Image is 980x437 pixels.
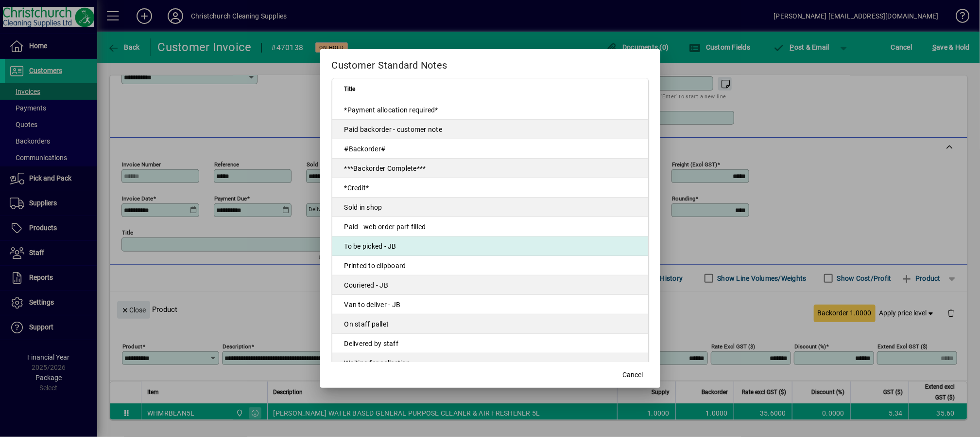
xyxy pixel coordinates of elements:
td: Paid - web order part filled [332,217,648,237]
td: Paid backorder - customer note [332,120,648,139]
td: Printed to clipboard [332,256,648,275]
td: #Backorder# [332,139,648,159]
td: Waiting for collection [332,353,648,373]
button: Cancel [618,366,649,384]
span: Cancel [623,370,643,380]
td: Van to deliver - JB [332,295,648,314]
td: On staff pallet [332,314,648,334]
h2: Customer Standard Notes [320,49,660,77]
td: To be picked - JB [332,237,648,256]
td: Couriered - JB [332,275,648,295]
td: Sold in shop [332,198,648,217]
span: Title [344,84,356,94]
td: Delivered by staff [332,334,648,353]
td: *Payment allocation required* [332,100,648,120]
